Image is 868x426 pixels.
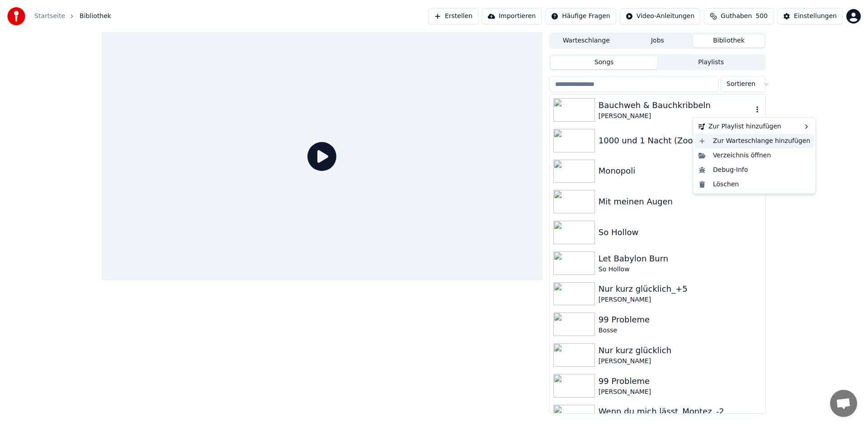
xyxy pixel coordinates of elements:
span: Bibliothek [80,12,111,21]
div: Verzeichnis öffnen [695,148,814,163]
span: Sortieren [726,80,755,89]
div: Debug-Info [695,163,814,177]
div: 99 Probleme [599,375,762,388]
div: Zur Warteschlange hinzufügen [695,134,814,148]
button: Guthaben500 [704,8,774,24]
div: So Hollow [599,226,762,239]
button: Bibliothek [693,34,764,47]
div: Monopoli [599,165,762,177]
div: Mit meinen Augen [599,195,762,208]
div: Zur Playlist hinzufügen [695,119,814,134]
div: Let Babylon Burn [599,252,762,265]
button: Songs [551,56,658,69]
button: Erstellen [428,8,478,24]
button: Warteschlange [551,34,622,47]
div: Chat öffnen [830,390,857,417]
button: Playlists [657,56,764,69]
button: Jobs [622,34,693,47]
div: Einstellungen [794,12,837,21]
a: Startseite [34,12,65,21]
div: Bauchweh & Bauchkribbeln [599,99,753,112]
span: 500 [755,12,768,21]
div: Nur kurz glücklich [599,344,762,357]
div: 99 Probleme [599,313,762,326]
div: [PERSON_NAME] [599,295,762,304]
div: [PERSON_NAME] [599,357,762,366]
div: [PERSON_NAME] [599,112,753,121]
img: youka [7,7,25,25]
div: Wenn du mich lässt_Montez_-2 [599,405,762,418]
div: [PERSON_NAME] [599,388,762,397]
div: 1000 und 1 Nacht (Zoom) [599,134,762,147]
button: Einstellungen [777,8,843,24]
nav: breadcrumb [34,12,111,21]
div: Nur kurz glücklich_+5 [599,283,762,295]
div: Löschen [695,177,814,192]
button: Video-Anleitungen [620,8,701,24]
div: Bosse [599,326,762,335]
button: Importieren [482,8,542,24]
button: Häufige Fragen [545,8,616,24]
span: Guthaben [721,12,752,21]
div: So Hollow [599,265,762,274]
